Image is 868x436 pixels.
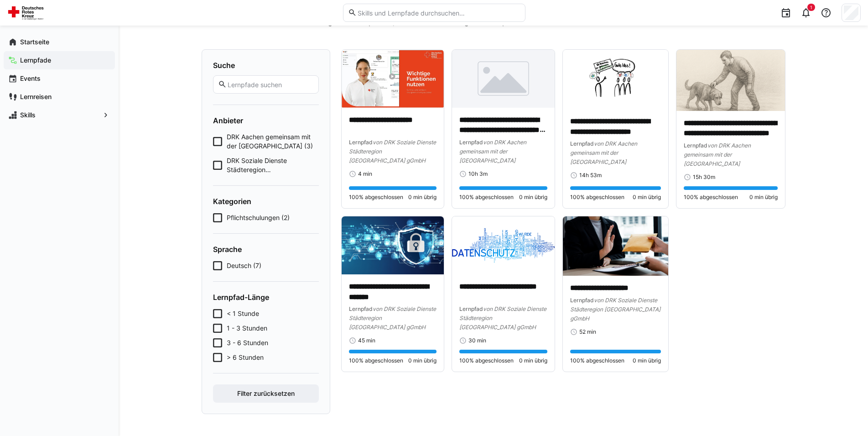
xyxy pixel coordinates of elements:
span: Lernpfad [684,142,707,149]
img: image [563,216,668,276]
span: 10h 3m [468,170,488,178]
span: von DRK Soziale Dienste Städteregion [GEOGRAPHIC_DATA] gGmbH [459,305,546,331]
span: > 6 Stunden [227,353,264,362]
span: 52 min [579,328,596,336]
h4: Anbieter [213,116,319,125]
span: 15h 30m [693,173,715,181]
span: DRK Aachen gemeinsam mit der [GEOGRAPHIC_DATA] (3) [227,132,319,151]
span: Deutsch (7) [227,261,261,270]
span: 0 min übrig [519,357,547,364]
input: Lernpfade suchen [227,80,313,89]
h4: Sprache [213,245,319,254]
span: 0 min übrig [408,357,437,364]
span: 4 min [358,170,372,178]
span: DRK Soziale Dienste Städteregion [GEOGRAPHIC_DATA] gGmbH (4) [227,156,319,174]
img: image [676,50,785,111]
button: Filter zurücksetzen [213,384,319,403]
img: image [452,216,555,274]
span: 14h 53m [579,172,602,179]
span: 100% abgeschlossen [570,357,624,364]
h4: Kategorien [213,197,319,206]
span: 1 - 3 Stunden [227,324,267,333]
span: 0 min übrig [519,194,547,201]
span: von DRK Aachen gemeinsam mit der [GEOGRAPHIC_DATA] [684,142,751,167]
span: von DRK Soziale Dienste Städteregion [GEOGRAPHIC_DATA] gGmbH [349,305,436,331]
span: 100% abgeschlossen [349,194,403,201]
span: 3 - 6 Stunden [227,338,268,347]
span: 100% abgeschlossen [570,194,624,201]
span: von DRK Aachen gemeinsam mit der [GEOGRAPHIC_DATA] [570,140,637,165]
h4: Suche [213,61,319,70]
img: image [342,216,444,274]
span: Lernpfad [459,139,483,146]
span: 0 min übrig [408,194,437,201]
span: 30 min [468,337,486,344]
span: 100% abgeschlossen [349,357,403,364]
span: 45 min [358,337,375,344]
span: von DRK Soziale Dienste Städteregion [GEOGRAPHIC_DATA] gGmbH [570,297,660,322]
span: Lernpfad [570,140,594,147]
span: 0 min übrig [633,357,661,364]
span: 0 min übrig [749,194,778,201]
span: Lernpfad [349,305,373,312]
h4: Lernpfad-Länge [213,293,319,302]
span: < 1 Stunde [227,309,259,318]
span: Pflichtschulungen (2) [227,213,290,222]
span: 100% abgeschlossen [459,194,514,201]
span: Lernpfad [459,305,483,312]
span: von DRK Aachen gemeinsam mit der [GEOGRAPHIC_DATA] [459,139,526,164]
img: image [563,50,668,109]
span: 0 min übrig [633,194,661,201]
span: 100% abgeschlossen [684,194,738,201]
span: Filter zurücksetzen [236,389,296,398]
input: Skills und Lernpfade durchsuchen… [357,9,520,17]
span: von DRK Soziale Dienste Städteregion [GEOGRAPHIC_DATA] gGmbH [349,139,436,164]
span: Lernpfad [570,297,594,304]
span: 100% abgeschlossen [459,357,514,364]
span: Lernpfad [349,139,373,146]
img: image [452,50,555,108]
span: 1 [810,5,812,10]
img: image [342,50,444,108]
